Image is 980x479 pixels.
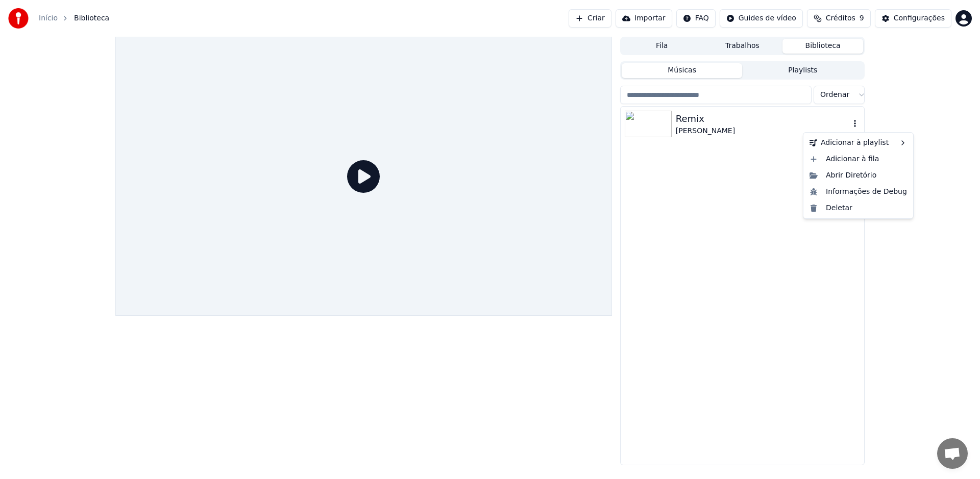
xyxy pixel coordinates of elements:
button: Criar [569,9,611,28]
button: Fila [622,39,702,54]
div: Remix [676,112,850,126]
button: Configurações [875,9,951,28]
button: Trabalhos [702,39,783,54]
img: youka [8,8,29,29]
span: Biblioteca [74,13,109,23]
button: Importar [616,9,672,28]
div: [PERSON_NAME] [676,126,850,136]
span: Ordenar [820,90,849,100]
nav: breadcrumb [39,13,109,23]
button: Biblioteca [782,39,863,54]
button: Playlists [742,63,863,78]
span: 9 [860,13,864,23]
div: Deletar [805,200,911,216]
button: FAQ [676,9,716,28]
button: Guides de vídeo [720,9,803,28]
span: Créditos [826,13,855,23]
button: Músicas [622,63,743,78]
a: Início [39,13,58,23]
div: Bate-papo aberto [937,438,968,469]
div: Abrir Diretório [805,167,911,184]
div: Configurações [894,13,945,23]
button: Créditos9 [807,9,871,28]
div: Informações de Debug [805,184,911,200]
div: Adicionar à fila [805,151,911,167]
div: Adicionar à playlist [805,135,911,151]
